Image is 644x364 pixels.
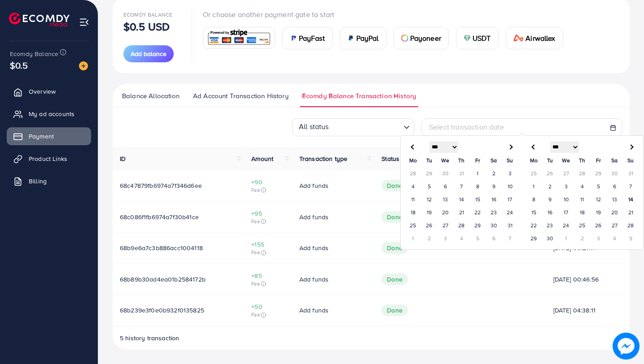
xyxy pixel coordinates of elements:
span: +90 [251,178,285,186]
span: Add funds [299,212,329,221]
td: 24 [558,219,574,232]
td: 1 [558,232,574,245]
td: 3 [438,232,454,245]
span: Done [381,304,408,316]
span: Fee [251,249,285,256]
td: 15 [470,193,486,206]
td: 12 [591,193,607,206]
img: menu [79,17,89,27]
button: Add balance [123,45,174,62]
a: card [203,27,275,49]
span: Balance Allocation [122,91,180,101]
span: Billing [29,177,47,186]
span: Payoneer [410,33,441,43]
span: All status [297,119,331,134]
a: cardPayFast [282,27,333,49]
span: PayFast [299,33,325,43]
span: 5 history transaction [120,334,179,342]
td: 2 [574,232,591,245]
td: 20 [438,206,454,219]
td: 16 [542,206,558,219]
td: 4 [405,180,421,193]
span: Amount [251,154,273,163]
div: Search for option [292,118,414,136]
td: 13 [438,193,454,206]
td: 4 [607,232,623,245]
td: 27 [438,219,454,232]
td: 10 [558,193,574,206]
td: 26 [542,167,558,180]
td: 29 [591,167,607,180]
td: 29 [470,219,486,232]
a: My ad accounts [7,105,91,123]
td: 19 [591,206,607,219]
td: 31 [502,219,518,232]
td: 2 [486,167,502,180]
span: Done [381,273,408,285]
td: 16 [486,193,502,206]
td: 21 [454,206,470,219]
th: Tu [421,154,438,167]
td: 5 [591,180,607,193]
td: 31 [623,167,639,180]
td: 19 [421,206,438,219]
td: 1 [470,167,486,180]
td: 4 [574,180,591,193]
img: card [513,35,524,42]
th: Tu [542,154,558,167]
td: 28 [454,219,470,232]
img: image [79,61,88,70]
td: 26 [421,219,438,232]
td: 30 [542,232,558,245]
th: Fr [470,154,486,167]
td: 28 [574,167,591,180]
span: [DATE] 00:46:56 [553,275,622,284]
td: 3 [558,180,574,193]
input: Search for option [332,119,400,134]
span: USDT [473,33,491,43]
span: My ad accounts [29,109,74,118]
td: 25 [405,219,421,232]
td: 3 [591,232,607,245]
td: 14 [454,193,470,206]
td: 3 [502,167,518,180]
td: 6 [438,180,454,193]
td: 7 [623,180,639,193]
td: 5 [421,180,438,193]
th: We [438,154,454,167]
td: 7 [454,180,470,193]
span: 68b89b30ad4ea01b2584172b [120,275,206,284]
span: 68b9e6a7c3b886acc1004118 [120,243,203,252]
p: Or choose another payment gate to start [203,9,570,20]
td: 9 [542,193,558,206]
td: 7 [502,232,518,245]
td: 23 [542,219,558,232]
span: Status [381,154,399,163]
td: 24 [502,206,518,219]
img: card [347,35,355,42]
td: 22 [470,206,486,219]
td: 2 [542,180,558,193]
td: 2 [421,232,438,245]
td: 25 [526,167,542,180]
th: Sa [486,154,502,167]
td: 6 [486,232,502,245]
span: Ecomdy Balance [123,11,172,18]
td: 4 [454,232,470,245]
img: image [613,333,640,360]
th: Sa [607,154,623,167]
img: card [206,28,272,48]
td: 12 [421,193,438,206]
span: ID [120,154,126,163]
td: 31 [454,167,470,180]
p: $0.5 USD [123,21,170,32]
td: 27 [558,167,574,180]
td: 22 [526,219,542,232]
span: Fee [251,311,285,318]
th: Th [574,154,591,167]
th: Su [623,154,639,167]
span: Airwallex [526,33,555,43]
span: PayPal [356,33,379,43]
span: Product Links [29,154,67,163]
a: Overview [7,82,91,100]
